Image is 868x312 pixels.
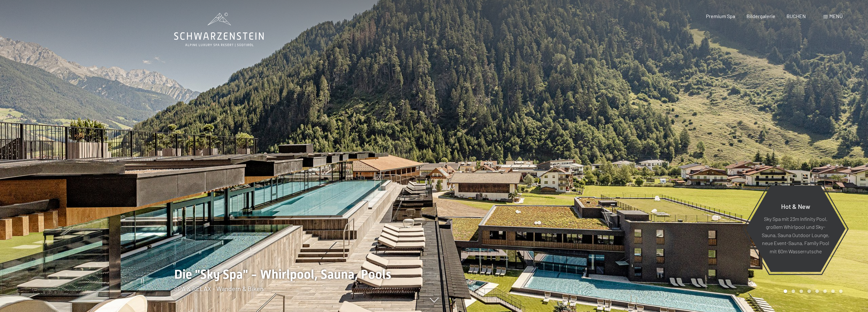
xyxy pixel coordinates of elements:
[839,289,843,293] div: Carousel Page 8
[761,215,830,255] p: Sky Spa mit 23m Infinity Pool, großem Whirlpool und Sky-Sauna, Sauna Outdoor Lounge, neue Event-S...
[784,289,787,293] div: Carousel Page 1 (Current Slide)
[799,289,803,293] div: Carousel Page 3
[706,13,735,19] a: Premium Spa
[781,289,843,293] div: Carousel Pagination
[786,13,806,19] a: BUCHEN
[815,289,819,293] div: Carousel Page 5
[747,13,775,19] a: Bildergalerie
[829,13,843,19] span: Menü
[823,289,827,293] div: Carousel Page 6
[745,185,846,272] a: Hot & New Sky Spa mit 23m Infinity Pool, großem Whirlpool und Sky-Sauna, Sauna Outdoor Lounge, ne...
[781,202,810,210] span: Hot & New
[807,289,811,293] div: Carousel Page 4
[792,289,795,293] div: Carousel Page 2
[831,289,835,293] div: Carousel Page 7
